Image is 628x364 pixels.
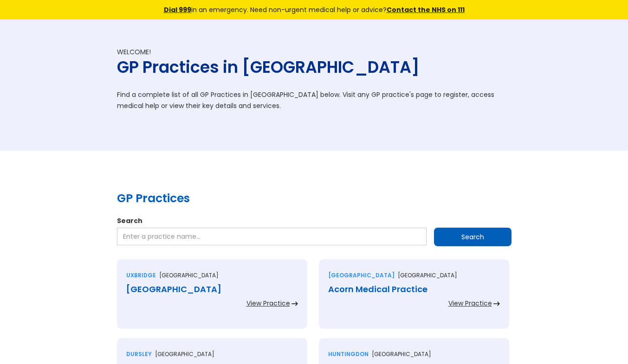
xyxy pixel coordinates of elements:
div: Dursley [126,350,152,359]
div: [GEOGRAPHIC_DATA] [126,285,298,294]
h1: GP Practices in [GEOGRAPHIC_DATA] [117,57,511,77]
p: [GEOGRAPHIC_DATA] [155,350,214,359]
a: [GEOGRAPHIC_DATA][GEOGRAPHIC_DATA]Acorn Medical PracticeView Practice [319,259,509,338]
a: Contact the NHS on 111 [387,5,465,14]
div: [GEOGRAPHIC_DATA] [328,271,395,280]
a: Dial 999 [164,5,191,14]
div: View Practice [246,299,290,308]
div: Uxbridge [126,271,156,280]
div: View Practice [448,299,492,308]
p: Find a complete list of all GP Practices in [GEOGRAPHIC_DATA] below. Visit any GP practice's page... [117,89,511,111]
div: Huntingdon [328,350,369,359]
p: [GEOGRAPHIC_DATA] [159,271,219,280]
p: [GEOGRAPHIC_DATA] [398,271,457,280]
div: Acorn Medical Practice [328,285,500,294]
h2: GP Practices [117,190,511,207]
div: Welcome! [117,47,511,57]
a: Uxbridge[GEOGRAPHIC_DATA][GEOGRAPHIC_DATA]View Practice [117,259,307,338]
div: in an emergency. Need non-urgent medical help or advice? [101,5,528,15]
p: [GEOGRAPHIC_DATA] [372,350,431,359]
input: Search [434,228,511,246]
label: Search [117,216,511,225]
input: Enter a practice name… [117,228,427,245]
